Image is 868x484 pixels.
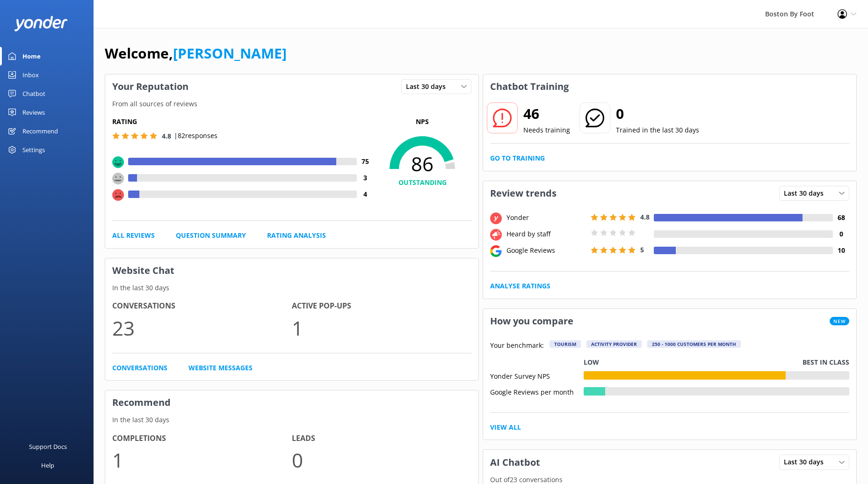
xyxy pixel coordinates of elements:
span: Last 30 days [784,188,829,198]
p: NPS [373,117,471,127]
h1: Welcome, [105,42,287,65]
h4: 75 [357,156,373,167]
h4: Conversations [112,300,292,312]
h3: Review trends [483,181,564,205]
a: View All [490,422,521,433]
a: Question Summary [176,230,246,241]
h4: 3 [357,173,373,183]
div: Reviews [22,103,45,122]
h4: 0 [833,229,849,239]
p: Your benchmark: [490,340,544,352]
p: 1 [112,444,292,476]
p: Needs training [523,125,570,135]
p: Trained in the last 30 days [616,125,699,135]
h4: Active Pop-ups [292,300,471,312]
div: Google Reviews per month [490,387,584,396]
a: All Reviews [112,230,155,241]
h4: 68 [833,213,849,223]
a: Website Messages [188,363,253,373]
h3: Website Chat [105,258,478,283]
div: Google Reviews [504,245,588,256]
h4: Completions [112,433,292,445]
h4: Leads [292,433,471,445]
a: Analyse Ratings [490,281,550,291]
span: New [830,317,849,325]
div: Tourism [550,340,581,348]
h3: Your Reputation [105,74,195,99]
p: In the last 30 days [105,283,478,293]
h3: How you compare [483,309,580,333]
span: Last 30 days [406,81,451,92]
div: Home [22,47,41,66]
span: 4.8 [640,213,650,221]
div: Chatbot [22,84,45,103]
a: Conversations [112,363,167,373]
div: Yonder [504,213,588,223]
div: Recommend [22,122,58,140]
a: Go to Training [490,153,545,163]
p: 23 [112,312,292,344]
h3: Chatbot Training [483,74,576,99]
div: 250 - 1000 customers per month [647,340,741,348]
img: yonder-white-logo.png [14,16,68,31]
h5: Rating [112,117,373,127]
h2: 46 [523,103,570,125]
a: Rating Analysis [267,230,326,241]
a: [PERSON_NAME] [173,44,287,63]
span: Last 30 days [784,457,829,467]
h4: 4 [357,189,373,199]
h3: Recommend [105,390,478,415]
h4: 10 [833,245,849,256]
p: From all sources of reviews [105,99,478,109]
div: Inbox [22,66,39,84]
h3: AI Chatbot [483,450,547,475]
div: Settings [22,140,45,159]
h2: 0 [616,103,699,125]
div: Support Docs [29,437,67,456]
p: Best in class [803,357,849,367]
span: 5 [640,245,644,254]
p: 0 [292,444,471,476]
span: 86 [373,152,471,176]
h4: OUTSTANDING [373,177,471,188]
div: Yonder Survey NPS [490,371,584,380]
div: Help [41,456,54,475]
span: 4.8 [162,132,171,140]
p: In the last 30 days [105,415,478,425]
div: Activity Provider [586,340,642,348]
p: Low [584,357,599,367]
p: 1 [292,312,471,344]
div: Heard by staff [504,229,588,239]
p: | 82 responses [174,131,217,141]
